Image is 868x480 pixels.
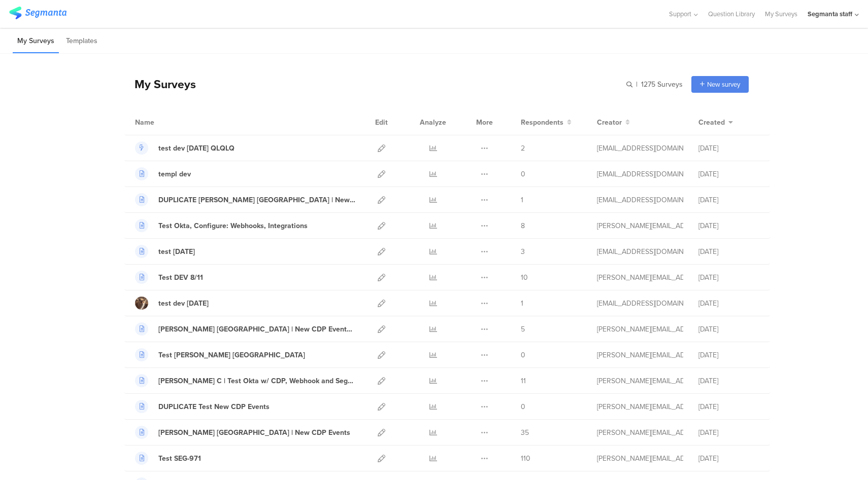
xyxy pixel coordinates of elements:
a: Test DEV 8/11 [135,271,203,284]
a: test dev [DATE] [135,297,209,310]
div: test 8.11.25 [158,246,195,257]
span: Creator [597,117,622,128]
div: Test Okta, Configure: Webhooks, Integrations [158,220,308,231]
div: Edit [371,109,392,135]
span: New survey [707,80,740,89]
div: Nevin C | Test Okta w/ CDP, Webhook and Segment [158,376,355,386]
div: [DATE] [698,272,759,283]
div: raymund@segmanta.com [597,324,683,335]
a: test dev [DATE] QLQLQ [135,141,235,155]
span: 0 [521,350,525,360]
span: 10 [521,272,528,283]
span: 1 [521,298,523,309]
a: test [DATE] [135,245,195,258]
div: channelle@segmanta.com [597,246,683,257]
div: Name [135,117,196,128]
span: 35 [521,427,529,438]
div: [DATE] [698,195,759,205]
a: [PERSON_NAME] [GEOGRAPHIC_DATA] | New CDP Events [135,426,350,439]
div: test dev aug 11 QLQLQ [158,143,235,154]
div: Test DEV 8/11 [158,272,203,283]
span: 5 [521,324,525,335]
a: [PERSON_NAME] C | Test Okta w/ CDP, Webhook and Segment [135,374,355,387]
div: [DATE] [698,453,759,464]
li: Templates [61,29,102,53]
a: DUPLICATE Test New CDP Events [135,400,270,413]
div: Nevin NC | New CDP Events [158,427,350,438]
div: raymund@segmanta.com [597,427,683,438]
span: Support [669,9,691,19]
div: eliran@segmanta.com [597,143,683,154]
li: My Surveys [13,29,59,53]
div: [DATE] [698,298,759,309]
div: My Surveys [124,76,196,93]
div: raymund@segmanta.com [597,453,683,464]
span: 1275 Surveys [641,79,683,90]
div: eliran@segmanta.com [597,169,683,179]
div: [DATE] [698,169,759,179]
div: [DATE] [698,324,759,335]
img: segmanta logo [9,7,66,19]
div: [DATE] [698,220,759,231]
div: raymund@segmanta.com [597,376,683,386]
div: [DATE] [698,376,759,386]
span: 8 [521,220,525,231]
button: Respondents [521,117,572,128]
div: DUPLICATE Test New CDP Events [158,401,270,412]
a: Test SEG-971 [135,452,201,465]
div: Test Nevin NC [158,350,305,360]
div: [DATE] [698,427,759,438]
div: eliran@segmanta.com [597,298,683,309]
div: raymund@segmanta.com [597,220,683,231]
div: riel@segmanta.com [597,401,683,412]
span: Respondents [521,117,563,128]
button: Creator [597,117,630,128]
div: raymund@segmanta.com [597,350,683,360]
div: [DATE] [698,143,759,154]
span: 0 [521,401,525,412]
span: 0 [521,169,525,179]
div: svyatoslav@segmanta.com [597,195,683,205]
a: DUPLICATE [PERSON_NAME] [GEOGRAPHIC_DATA] | New CDP Events [135,193,355,206]
span: | [635,79,639,90]
a: Test Okta, Configure: Webhooks, Integrations [135,219,308,232]
div: Test SEG-971 [158,453,201,464]
span: 110 [521,453,530,464]
button: Created [698,117,733,128]
div: Nevin NC | New CDP Events, sgrd [158,324,355,335]
a: Test [PERSON_NAME] [GEOGRAPHIC_DATA] [135,348,305,361]
a: [PERSON_NAME] [GEOGRAPHIC_DATA] | New CDP Events, sgrd [135,322,355,336]
div: [DATE] [698,246,759,257]
a: templ dev [135,167,191,180]
span: 3 [521,246,525,257]
div: [DATE] [698,350,759,360]
div: DUPLICATE Nevin NC | New CDP Events [158,195,355,205]
span: 1 [521,195,523,205]
div: More [474,109,495,135]
div: raymund@segmanta.com [597,272,683,283]
div: templ dev [158,169,191,179]
div: [DATE] [698,401,759,412]
div: Segmanta staff [808,9,852,19]
span: 2 [521,143,525,154]
div: Analyze [418,109,448,135]
span: 11 [521,376,526,386]
div: test dev mon 11 aug [158,298,209,309]
span: Created [698,117,725,128]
